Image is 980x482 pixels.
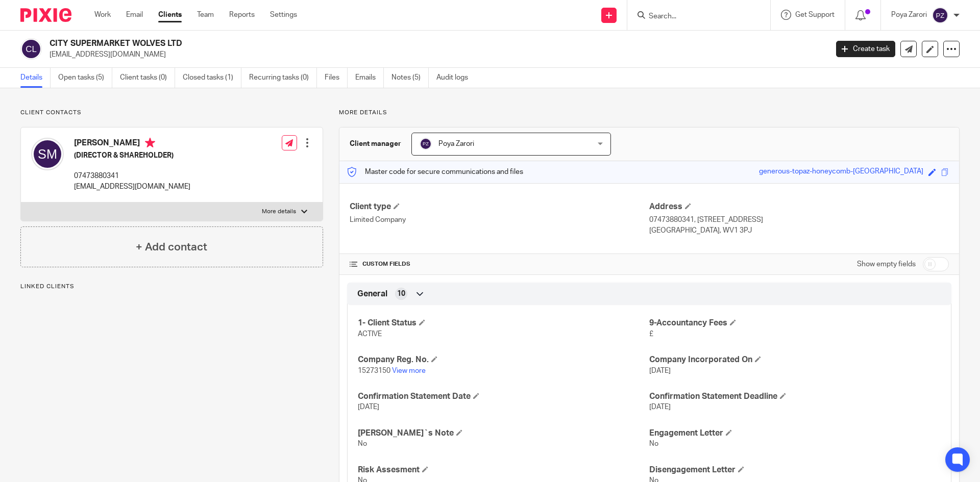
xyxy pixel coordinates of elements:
[391,68,429,88] a: Notes (5)
[158,10,182,20] a: Clients
[347,167,523,177] p: Master code for secure communications and files
[397,289,405,299] span: 10
[94,10,111,20] a: Work
[649,440,658,447] span: No
[183,68,241,88] a: Closed tasks (1)
[350,201,649,212] h4: Client type
[649,465,941,475] h4: Disengagement Letter
[50,38,667,49] h2: CITY SUPERMARKET WOLVES LTD
[350,215,649,225] p: Limited Company
[120,68,175,88] a: Client tasks (0)
[20,38,42,60] img: svg%3E
[20,109,323,117] p: Client contacts
[891,10,927,20] p: Poya Zarori
[649,318,941,328] h4: 9-Accountancy Fees
[197,10,214,20] a: Team
[74,171,190,181] p: 07473880341
[350,260,649,268] h4: CUSTOM FIELDS
[74,182,190,192] p: [EMAIL_ADDRESS][DOMAIN_NAME]
[932,7,948,23] img: svg%3E
[795,11,835,18] span: Get Support
[357,289,387,299] span: General
[50,49,821,60] p: [EMAIL_ADDRESS][DOMAIN_NAME]
[74,150,190,161] h5: (DIRECTOR & SHAREHOLDER)
[20,8,71,22] img: Pixie
[420,138,432,150] img: svg%3E
[74,138,190,150] h4: [PERSON_NAME]
[358,354,649,365] h4: Company Reg. No.
[358,440,367,447] span: No
[136,239,207,255] h4: + Add contact
[355,68,384,88] a: Emails
[270,10,297,20] a: Settings
[358,367,390,374] span: 15273150
[649,331,653,338] span: £
[649,354,941,365] h4: Company Incorporated On
[438,140,474,147] span: Poya Zarori
[31,138,64,170] img: svg%3E
[648,12,740,21] input: Search
[249,68,317,88] a: Recurring tasks (0)
[759,166,923,178] div: generous-topaz-honeycomb-[GEOGRAPHIC_DATA]
[58,68,112,88] a: Open tasks (5)
[339,109,960,117] p: More details
[358,403,379,411] span: [DATE]
[436,68,476,88] a: Audit logs
[649,391,941,402] h4: Confirmation Statement Deadline
[649,225,949,236] p: [GEOGRAPHIC_DATA], WV1 3PJ
[145,138,155,148] i: Primary
[649,403,671,411] span: [DATE]
[649,215,949,225] p: 07473880341, [STREET_ADDRESS]
[649,201,949,212] h4: Address
[857,259,916,269] label: Show empty fields
[325,68,348,88] a: Files
[649,367,671,374] span: [DATE]
[358,331,382,338] span: ACTIVE
[358,465,649,475] h4: Risk Assesment
[358,318,649,328] h4: 1- Client Status
[649,428,941,439] h4: Engagement Letter
[20,283,323,291] p: Linked clients
[836,41,895,57] a: Create task
[350,139,401,149] h3: Client manager
[20,68,51,88] a: Details
[358,428,649,439] h4: [PERSON_NAME]`s Note
[358,391,649,402] h4: Confirmation Statement Date
[392,367,426,374] a: View more
[126,10,143,20] a: Email
[229,10,255,20] a: Reports
[262,208,296,216] p: More details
